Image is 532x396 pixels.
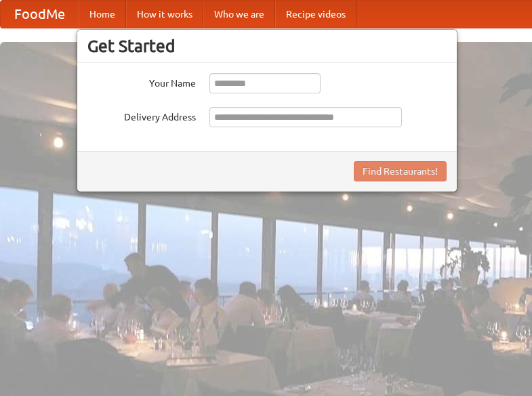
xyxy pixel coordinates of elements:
[87,36,447,56] h3: Get Started
[79,1,126,28] a: Home
[203,1,275,28] a: Who we are
[87,107,196,124] label: Delivery Address
[87,73,196,90] label: Your Name
[126,1,203,28] a: How it works
[1,1,79,28] a: FoodMe
[275,1,356,28] a: Recipe videos
[354,161,447,181] button: Find Restaurants!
